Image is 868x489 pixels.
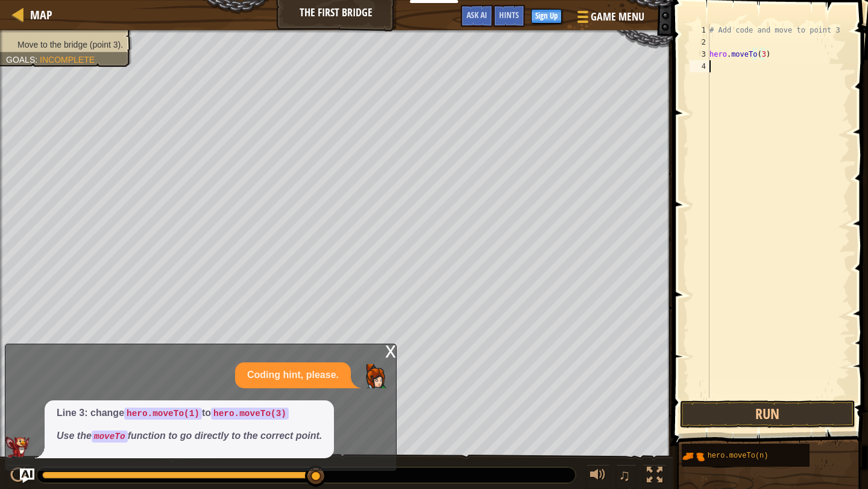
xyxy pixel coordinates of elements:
[680,400,855,428] button: Run
[6,39,123,51] li: Move to the bridge (point 3).
[467,9,487,21] span: Ask AI
[690,60,709,72] div: 4
[591,9,644,25] span: Game Menu
[92,431,128,443] code: moveTo
[40,55,95,65] span: Incomplete
[247,368,339,382] p: Coding hint, please.
[20,468,34,483] button: Ask AI
[35,55,40,65] span: :
[6,55,35,65] span: Goals
[568,5,652,33] button: Game Menu
[211,408,289,420] code: hero.moveTo(3)
[17,40,123,49] span: Move to the bridge (point 3).
[57,431,322,441] em: Use the function to go directly to the correct point.
[690,36,709,48] div: 2
[363,364,387,388] img: Player
[499,9,519,21] span: Hints
[682,445,705,468] img: portrait.png
[5,437,30,458] img: AI
[618,466,631,484] span: ♫
[643,464,667,489] button: Toggle fullscreen
[690,48,709,60] div: 3
[385,344,396,356] div: x
[461,5,493,27] button: Ask AI
[57,406,322,420] p: Line 3: change to
[124,408,202,420] code: hero.moveTo(1)
[24,7,52,23] a: Map
[30,7,52,23] span: Map
[690,24,709,36] div: 1
[531,9,562,24] button: Sign Up
[616,464,637,489] button: ♫
[708,452,769,460] span: hero.moveTo(n)
[6,464,30,489] button: Ctrl + P: Play
[586,464,610,489] button: Adjust volume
